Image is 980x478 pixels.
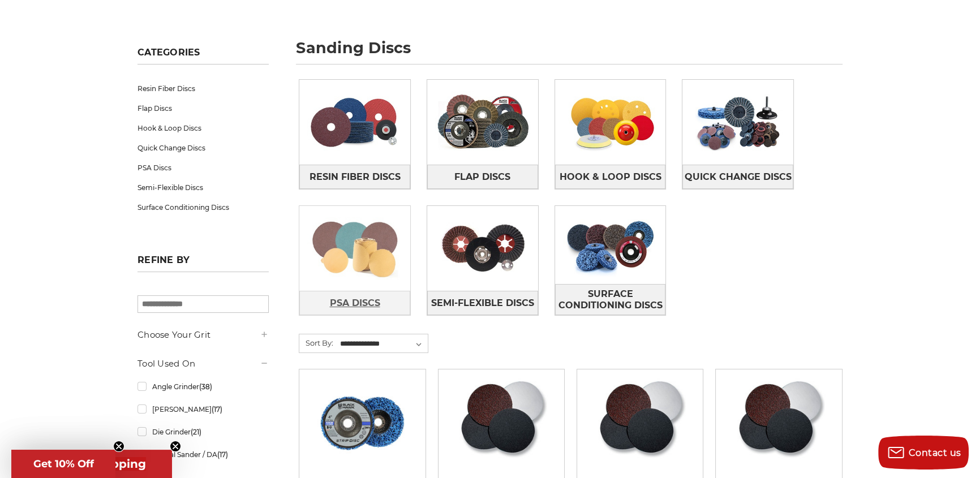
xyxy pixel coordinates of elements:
[299,83,410,161] img: Resin Fiber Discs
[427,165,538,189] a: Flap Discs
[309,167,400,187] span: Resin Fiber Discs
[560,167,661,187] span: Hook & Loop Discs
[137,79,269,98] a: Resin Fiber Discs
[11,450,115,478] div: Get 10% OffClose teaser
[137,138,269,158] a: Quick Change Discs
[427,83,538,161] img: Flap Discs
[594,377,686,468] img: Silicon Carbide 7" Hook & Loop Edger Discs
[296,40,843,64] h1: sanding discs
[299,165,410,189] a: Resin Fiber Discs
[33,458,94,470] span: Get 10% Off
[212,405,222,414] span: (17)
[137,197,269,217] a: Surface Conditioning Discs
[113,441,124,452] button: Close teaser
[555,206,666,284] img: Surface Conditioning Discs
[338,335,428,352] select: Sort By:
[682,165,793,189] a: Quick Change Discs
[299,209,410,287] img: PSA Discs
[556,285,665,315] span: Surface Conditioning Discs
[329,294,380,313] span: PSA Discs
[555,284,666,315] a: Surface Conditioning Discs
[137,47,269,64] h5: Categories
[733,377,825,468] img: Silicon Carbide 6" Hook & Loop Edger Discs
[555,165,666,189] a: Hook & Loop Discs
[137,98,269,118] a: Flap Discs
[431,294,534,313] span: Semi-Flexible Discs
[170,441,181,452] button: Close teaser
[137,178,269,197] a: Semi-Flexible Discs
[685,167,792,187] span: Quick Change Discs
[427,209,538,287] img: Semi-Flexible Discs
[137,328,269,342] h5: Choose Your Grit
[137,422,269,442] a: Die Grinder
[454,167,510,187] span: Flap Discs
[191,428,201,436] span: (21)
[137,399,269,419] a: [PERSON_NAME]
[11,450,172,478] div: Get Free ShippingClose teaser
[299,291,410,315] a: PSA Discs
[299,334,333,351] label: Sort By:
[199,382,212,391] span: (38)
[909,447,961,458] span: Contact us
[137,377,269,397] a: Angle Grinder
[137,118,269,138] a: Hook & Loop Discs
[217,450,228,459] span: (17)
[427,291,538,315] a: Semi-Flexible Discs
[137,158,269,178] a: PSA Discs
[682,83,793,161] img: Quick Change Discs
[878,436,969,470] button: Contact us
[137,357,269,371] h5: Tool Used On
[137,255,269,272] h5: Refine by
[555,83,666,161] img: Hook & Loop Discs
[317,377,407,468] img: 4" x 5/8" easy strip and clean discs
[137,445,269,464] a: Orbital Sander / DA
[455,377,547,468] img: Silicon Carbide 8" Hook & Loop Edger Discs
